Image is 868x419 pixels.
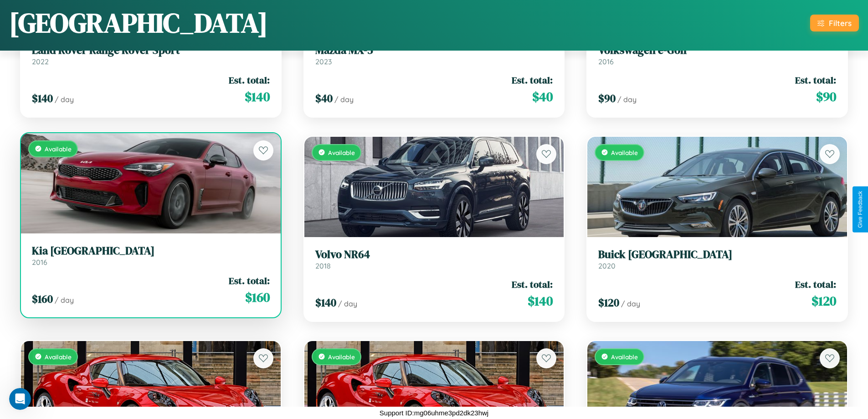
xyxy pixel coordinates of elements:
[795,278,836,291] span: Est. total:
[528,292,553,310] span: $ 140
[32,91,53,106] span: $ 140
[32,44,270,66] a: Land Rover Range Rover Sport2022
[32,244,270,258] h3: Kia [GEOGRAPHIC_DATA]
[621,299,640,308] span: / day
[32,291,53,306] span: $ 160
[55,95,74,104] span: / day
[229,274,270,287] span: Est. total:
[598,44,836,66] a: Volkswagen e-Golf2016
[829,18,852,28] div: Filters
[245,288,270,306] span: $ 160
[315,57,332,66] span: 2023
[328,149,355,156] span: Available
[245,88,270,106] span: $ 140
[598,91,616,106] span: $ 90
[617,95,637,104] span: / day
[315,295,336,310] span: $ 140
[9,388,31,410] iframe: Intercom live chat
[512,278,553,291] span: Est. total:
[611,353,638,361] span: Available
[315,248,553,261] h3: Volvo NR64
[512,73,553,87] span: Est. total:
[611,149,638,156] span: Available
[32,244,270,267] a: Kia [GEOGRAPHIC_DATA]2016
[598,248,836,261] h3: Buick [GEOGRAPHIC_DATA]
[315,91,333,106] span: $ 40
[338,299,357,308] span: / day
[315,261,331,270] span: 2018
[598,57,614,66] span: 2016
[598,248,836,270] a: Buick [GEOGRAPHIC_DATA]2020
[45,145,72,153] span: Available
[857,191,863,228] div: Give Feedback
[810,15,859,31] button: Filters
[315,44,553,57] h3: Mazda MX-5
[32,57,49,66] span: 2022
[334,95,354,104] span: / day
[598,295,619,310] span: $ 120
[812,292,836,310] span: $ 120
[32,44,270,57] h3: Land Rover Range Rover Sport
[816,88,836,106] span: $ 90
[229,73,270,87] span: Est. total:
[315,44,553,66] a: Mazda MX-52023
[598,44,836,57] h3: Volkswagen e-Golf
[795,73,836,87] span: Est. total:
[328,353,355,361] span: Available
[315,248,553,270] a: Volvo NR642018
[55,295,74,305] span: / day
[9,4,268,41] h1: [GEOGRAPHIC_DATA]
[32,258,47,267] span: 2016
[380,407,488,419] p: Support ID: mg06uhme3pd2dk23hwj
[598,261,616,270] span: 2020
[45,353,72,361] span: Available
[532,88,553,106] span: $ 40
